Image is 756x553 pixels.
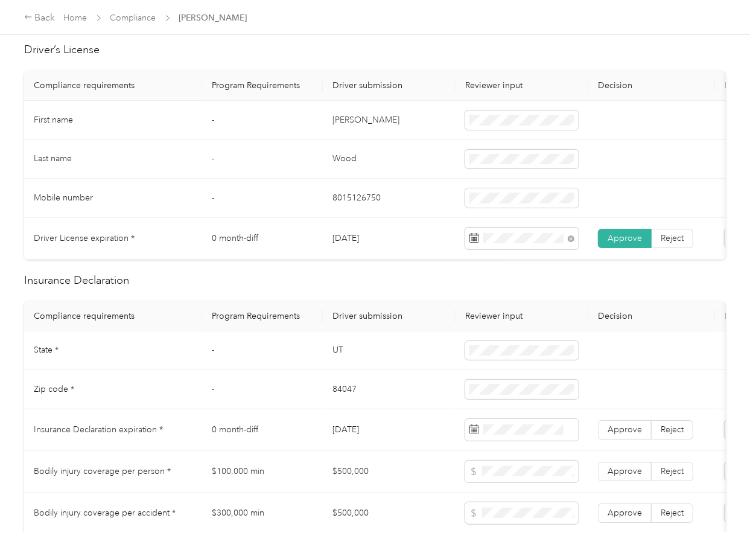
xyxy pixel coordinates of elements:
h2: Driver’s License [24,42,726,58]
th: Program Requirements [202,71,323,101]
td: - [202,101,323,140]
td: - [202,331,323,371]
span: Approve [608,424,642,435]
td: Mobile number [24,179,202,218]
span: Bodily injury coverage per person * [34,466,171,476]
th: Decision [588,71,715,101]
span: Insurance Declaration expiration * [34,424,163,435]
td: Bodily injury coverage per accident * [24,493,202,534]
td: [PERSON_NAME] [323,101,456,140]
iframe: Everlance-gr Chat Button Frame [688,485,756,553]
a: Home [64,13,87,23]
span: Driver License expiration * [34,233,135,243]
td: 84047 [323,370,456,409]
td: $300,000 min [202,493,323,534]
td: Wood [323,140,456,179]
h2: Insurance Declaration [24,272,726,289]
td: Last name [24,140,202,179]
td: - [202,140,323,179]
td: First name [24,101,202,140]
th: Driver submission [323,71,456,101]
td: State * [24,331,202,371]
div: Back [24,11,56,25]
td: 0 month-diff [202,409,323,451]
span: Last name [34,153,72,164]
th: Driver submission [323,301,456,331]
td: - [202,179,323,218]
td: UT [323,331,456,371]
span: Mobile number [34,193,93,203]
span: First name [34,115,73,125]
td: - [202,370,323,409]
td: $500,000 [323,451,456,493]
th: Reviewer input [456,71,588,101]
td: 8015126750 [323,179,456,218]
td: [DATE] [323,409,456,451]
span: Zip code * [34,384,74,394]
span: Approve [608,466,642,476]
span: Approve [608,508,642,518]
th: Reviewer input [456,301,588,331]
span: Reject [661,233,684,243]
span: Reject [661,508,684,518]
span: State * [34,345,59,355]
td: Insurance Declaration expiration * [24,409,202,451]
td: $500,000 [323,493,456,534]
th: Decision [588,301,715,331]
th: Compliance requirements [24,71,202,101]
td: [DATE] [323,218,456,260]
span: Approve [608,233,642,243]
td: 0 month-diff [202,218,323,260]
td: $100,000 min [202,451,323,493]
span: Reject [661,424,684,435]
span: [PERSON_NAME] [179,11,247,24]
th: Compliance requirements [24,301,202,331]
span: Reject [661,466,684,476]
th: Program Requirements [202,301,323,331]
td: Driver License expiration * [24,218,202,260]
td: Bodily injury coverage per person * [24,451,202,493]
a: Compliance [110,13,156,23]
td: Zip code * [24,370,202,409]
span: Bodily injury coverage per accident * [34,508,176,518]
